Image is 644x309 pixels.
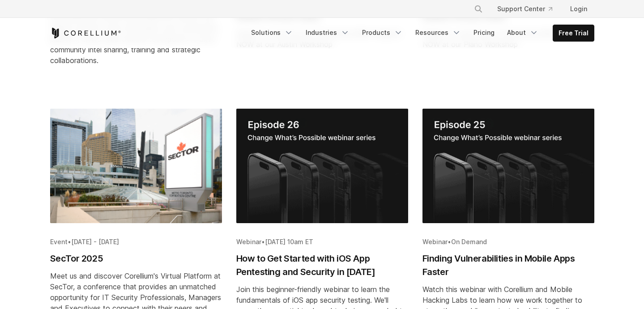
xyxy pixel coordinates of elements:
span: Webinar [236,238,261,246]
span: [DATE] 10am ET [265,238,313,246]
button: Search [470,1,486,17]
h2: How to Get Started with iOS App Pentesting and Security in [DATE] [236,252,408,279]
div: • [50,237,222,246]
a: Free Trial [553,25,594,41]
img: SecTor 2025 [50,109,222,223]
a: Support Center [490,1,559,17]
img: How to Get Started with iOS App Pentesting and Security in 2025 [236,109,408,223]
h2: SecTor 2025 [50,252,222,265]
a: About [502,25,544,41]
a: Products [357,25,408,41]
span: Event [50,238,68,246]
span: Webinar [422,238,448,246]
img: Finding Vulnerabilities in Mobile Apps Faster [422,109,594,223]
span: [DATE] - [DATE] [71,238,119,246]
a: Industries [300,25,355,41]
span: On Demand [451,238,487,246]
a: Pricing [468,25,500,41]
div: • [236,237,408,246]
div: Navigation Menu [246,25,594,42]
a: Corellium Home [50,28,121,38]
a: Solutions [246,25,299,41]
div: Navigation Menu [463,1,594,17]
a: Resources [410,25,466,41]
h2: Finding Vulnerabilities in Mobile Apps Faster [422,252,594,279]
a: Login [563,1,594,17]
div: • [422,237,594,246]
